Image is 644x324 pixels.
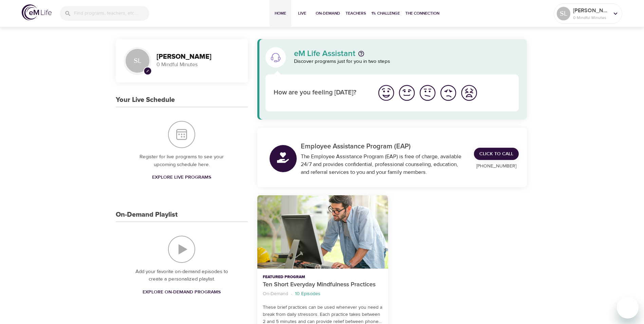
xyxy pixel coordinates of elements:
[22,4,52,20] img: logo
[479,150,513,158] span: Click to Call
[124,47,151,74] div: SL
[143,288,221,296] span: Explore On-Demand Programs
[417,83,438,103] button: I'm feeling ok
[157,53,240,61] h3: [PERSON_NAME]
[116,96,175,104] h3: Your Live Schedule
[438,83,459,103] button: I'm feeling bad
[257,195,388,269] button: Ten Short Everyday Mindfulness Practices
[129,153,234,168] p: Register for live programs to see your upcoming schedule here.
[291,289,292,299] li: ·
[263,290,288,298] p: On-Demand
[397,83,417,103] button: I'm feeling good
[346,10,366,17] span: Teachers
[301,153,466,176] div: The Employee Assistance Program (EAP) is free of charge, available 24/7 and provides confidential...
[168,121,195,148] img: Your Live Schedule
[295,290,320,298] p: 10 Episodes
[405,10,439,17] span: The Connection
[270,52,281,63] img: eM Life Assistant
[617,297,639,319] iframe: Button to launch messaging window
[459,83,479,103] button: I'm feeling worst
[263,274,383,280] p: Featured Program
[460,84,478,102] img: worst
[474,148,519,160] a: Click to Call
[274,88,368,98] p: How are you feeling [DATE]?
[263,280,383,289] p: Ten Short Everyday Mindfulness Practices
[129,268,234,283] p: Add your favorite on-demand episodes to create a personalized playlist.
[474,163,519,170] p: [PHONE_NUMBER]
[116,211,178,219] h3: On-Demand Playlist
[152,173,211,182] span: Explore Live Programs
[149,171,214,184] a: Explore Live Programs
[398,84,416,102] img: good
[376,83,397,103] button: I'm feeling great
[316,10,340,17] span: On-Demand
[74,6,149,21] input: Find programs, teachers, etc...
[377,84,395,102] img: great
[573,15,609,21] p: 0 Mindful Minutes
[573,6,609,15] p: [PERSON_NAME]
[439,84,458,102] img: bad
[168,236,195,263] img: On-Demand Playlist
[157,61,240,69] p: 0 Mindful Minutes
[294,50,355,58] p: eM Life Assistant
[272,10,289,17] span: Home
[140,286,223,299] a: Explore On-Demand Programs
[301,141,466,151] p: Employee Assistance Program (EAP)
[263,289,383,299] nav: breadcrumb
[418,84,437,102] img: ok
[557,7,570,20] div: SL
[371,10,400,17] span: 1% Challenge
[294,58,519,66] p: Discover programs just for you in two steps
[294,10,310,17] span: Live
